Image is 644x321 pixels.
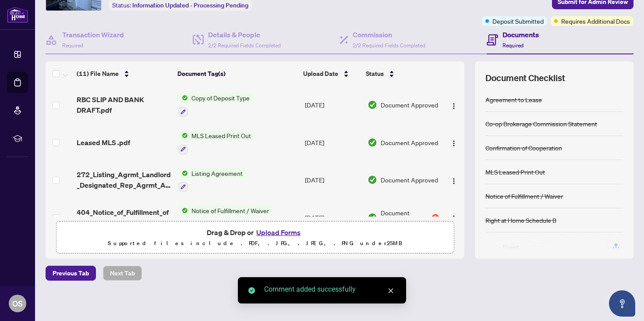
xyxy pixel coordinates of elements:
button: Next Tab [103,266,142,281]
th: (11) File Name [73,61,174,86]
span: Document Approved [381,208,430,227]
img: Document Status [368,100,377,110]
span: RBC SLIP AND BANK DRAFT.pdf [77,94,171,115]
span: check-circle [248,287,255,294]
button: Status IconCopy of Deposit Type [178,93,253,117]
h4: Commission [353,29,425,40]
td: [DATE] [301,199,364,236]
img: Status Icon [178,206,188,215]
span: close [388,288,394,294]
div: Comment added successfully [264,284,396,295]
div: Co-op Brokerage Commission Statement [485,119,597,128]
img: Status Icon [178,131,188,140]
span: 2/2 Required Fields Completed [353,42,425,49]
span: Required [62,42,83,49]
img: Logo [450,140,457,147]
img: Logo [450,178,457,185]
th: Upload Date [300,61,362,86]
button: Status IconListing Agreement [178,168,246,192]
button: Previous Tab [46,266,96,281]
h4: Details & People [208,29,281,40]
span: Upload Date [303,69,338,78]
div: 1 [432,214,439,221]
span: 2/2 Required Fields Completed [208,42,281,49]
span: Copy of Deposit Type [188,93,253,103]
span: Listing Agreement [188,168,246,178]
img: Status Icon [178,168,188,178]
img: logo [7,7,28,23]
button: Logo [447,98,461,112]
span: Required [502,42,524,49]
div: Confirmation of Cooperation [485,143,562,153]
div: MLS Leased Print Out [485,167,545,177]
span: Document Approved [381,175,438,185]
td: [DATE] [301,161,364,199]
button: Open asap [609,290,635,317]
button: Status IconNotice of Fulfillment / Waiver [178,206,272,229]
span: MLS Leased Print Out [188,131,255,140]
span: Document Approved [381,138,438,147]
span: Information Updated - Processing Pending [132,1,248,9]
img: Document Status [368,138,377,147]
span: Status [366,69,384,78]
h4: Documents [502,29,539,40]
div: Right at Home Schedule B [485,215,556,225]
div: Notice of Fulfillment / Waiver [485,191,563,201]
h4: Transaction Wizard [62,29,124,40]
img: Logo [450,103,457,110]
img: Logo [450,215,457,222]
span: Deposit Submitted [492,16,544,26]
th: Document Tag(s) [174,61,300,86]
span: OS [12,297,23,310]
span: Leased MLS .pdf [77,137,130,148]
img: Document Status [368,175,377,185]
td: [DATE] [301,124,364,161]
button: Logo [447,210,461,225]
span: Notice of Fulfillment / Waiver [188,206,272,215]
a: Close [386,286,396,296]
p: Supported files include .PDF, .JPG, .JPEG, .PNG under 25 MB [62,238,448,249]
th: Status [362,61,440,86]
img: Status Icon [178,93,188,103]
span: Document Checklist [485,72,565,84]
span: 404_Notice_of_Fulfillment_of_Condition_s__-_Agreement_to_Lease_-_Residential__Landlord__-__PropT.pdf [77,207,171,228]
td: [DATE] [301,86,364,124]
button: Logo [447,173,461,187]
span: Previous Tab [53,266,89,280]
span: Drag & Drop or [207,227,303,238]
span: Requires Additional Docs [561,16,630,26]
button: Status IconMLS Leased Print Out [178,131,255,154]
span: Drag & Drop orUpload FormsSupported files include .PDF, .JPG, .JPEG, .PNG under25MB [57,221,453,254]
span: (11) File Name [77,69,119,78]
button: Logo [447,136,461,150]
img: Document Status [368,213,377,222]
span: 272_Listing_Agrmt_Landlord_Designated_Rep_Agrmt_Auth_to_Offer_for_Lease_-_PropTx-[PERSON_NAME] 1.pdf [77,169,171,190]
button: Upload Forms [254,227,303,238]
div: Agreement to Lease [485,95,542,104]
span: Document Approved [381,100,438,110]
